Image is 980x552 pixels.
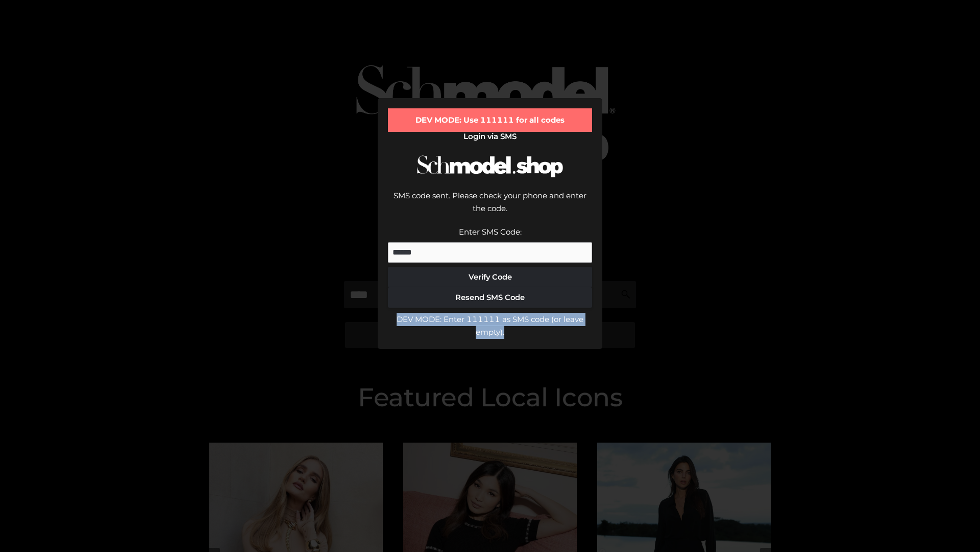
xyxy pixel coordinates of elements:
div: DEV MODE: Use 111111 for all codes [388,108,592,132]
div: DEV MODE: Enter 111111 as SMS code (or leave empty). [388,313,592,339]
label: Enter SMS Code: [459,227,522,237]
img: Schmodel Logo [413,146,567,187]
div: SMS code sent. Please check your phone and enter the code. [388,189,592,225]
button: Verify Code [388,267,592,287]
button: Resend SMS Code [388,287,592,308]
h2: Login via SMS [388,132,592,141]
